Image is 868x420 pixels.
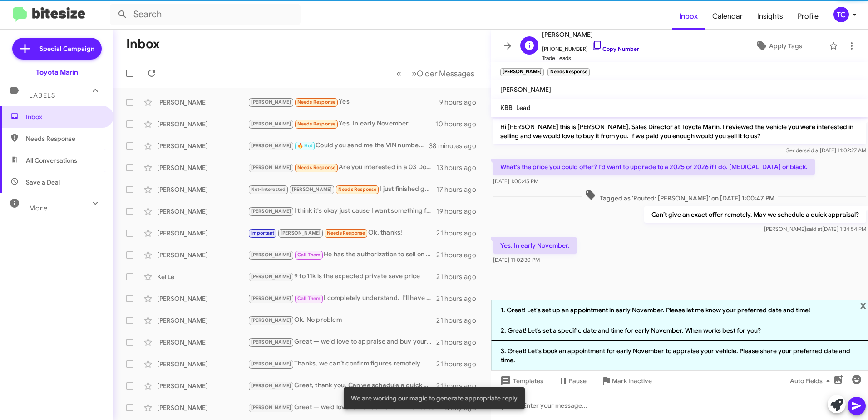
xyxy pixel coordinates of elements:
div: 13 hours ago [436,163,483,172]
span: Labels [29,91,55,100]
span: Call Them [297,252,321,258]
span: Needs Response [297,165,336,170]
span: Older Messages [417,69,474,79]
p: What's the price you could offer? I'd want to upgrade to a 2025 or 2026 if I do. [MEDICAL_DATA] o... [493,159,815,175]
span: Needs Response [297,121,336,127]
div: [PERSON_NAME] [157,207,248,216]
span: Pause [569,373,587,389]
span: « [396,68,401,79]
a: Profile [790,3,826,30]
div: Great, thank you. Can we schedule a quick appointment to inspect and finalize an offer? What day/... [248,380,436,391]
span: [PERSON_NAME] [251,165,291,170]
span: Call Them [297,295,321,301]
span: [PERSON_NAME] [251,339,291,345]
button: Apply Tags [732,38,824,54]
div: 21 hours ago [436,338,483,347]
span: [PERSON_NAME] [251,208,291,214]
span: Save a Deal [26,178,60,187]
div: 10 hours ago [435,120,483,129]
div: Thanks, we can’t confirm figures remotely. We’d like to inspect your vehicle and discuss value in... [248,359,436,369]
div: [PERSON_NAME] [157,185,248,194]
p: Can’t give an exact offer remotely. May we schedule a quick appraisal? [644,206,866,223]
div: 21 hours ago [436,360,483,369]
span: Tagged as 'Routed: [PERSON_NAME]' on [DATE] 1:00:47 PM [582,190,778,203]
small: [PERSON_NAME] [500,68,544,76]
button: Next [406,64,480,83]
div: 17 hours ago [436,185,483,194]
span: Needs Response [26,134,103,143]
span: [PERSON_NAME] [292,186,332,192]
div: [PERSON_NAME] [157,120,248,129]
div: Kel Le [157,272,248,281]
div: [PERSON_NAME] [157,360,248,369]
div: He has the authorization to sell on my behalf. [248,250,436,260]
a: Special Campaign [12,38,102,60]
div: [PERSON_NAME] [157,338,248,347]
div: 21 hours ago [436,272,483,281]
span: [PERSON_NAME] [251,274,291,280]
p: Hi [PERSON_NAME] this is [PERSON_NAME], Sales Director at Toyota Marin. I reviewed the vehicle yo... [493,119,866,144]
span: [PERSON_NAME] [DATE] 1:34:54 PM [764,225,866,232]
div: I just finished getting an estimate to polish rims. There is also a 3" x 2" piece of the bumper t... [248,184,436,195]
span: Apply Tags [769,38,802,54]
span: KBB [500,104,513,112]
small: Needs Response [547,68,589,76]
div: Are you interested in a 03 Dodge Ram 2500 4x4 extra cab hemi ? [PERSON_NAME] [PHONE_NUMBER] [248,162,436,173]
span: Needs Response [327,230,365,236]
div: [PERSON_NAME] [157,229,248,238]
h1: Inbox [126,37,160,51]
button: Pause [551,373,594,389]
span: Auto Fields [790,373,833,389]
span: Lead [516,104,531,112]
div: Great — we'd love to appraise and buy your Civic. What's the best day/time to bring it in? [248,337,436,347]
div: Ok, thanks! [248,228,436,238]
span: Calendar [705,3,750,30]
span: Not-Interested [251,186,286,192]
span: [PERSON_NAME] [251,361,291,367]
span: Templates [498,373,543,389]
div: [PERSON_NAME] [157,316,248,325]
span: Trade Leads [542,54,639,63]
button: Templates [491,373,551,389]
div: 38 minutes ago [429,141,483,150]
div: 21 hours ago [436,229,483,238]
nav: Page navigation example [391,64,480,83]
div: Yes [248,97,439,107]
span: [PERSON_NAME] [251,383,291,389]
span: Inbox [26,112,103,121]
div: [PERSON_NAME] [157,250,248,260]
button: Previous [391,64,407,83]
div: 21 hours ago [436,316,483,325]
p: Yes. In early November. [493,237,577,254]
span: Mark Inactive [612,373,652,389]
span: [PERSON_NAME] [542,29,639,40]
div: 19 hours ago [436,207,483,216]
div: I completely understand. I'll have [PERSON_NAME] reach out to you. Thank you! [248,293,436,304]
button: TC [826,7,858,22]
span: [PERSON_NAME] [251,252,291,258]
span: [PERSON_NAME] [251,143,291,149]
div: I think it's okay just cause I want something fast and I know those cars are a lil more expensive... [248,206,436,216]
div: Great — we’d love to make an offer. What days/times work to bring the Camry in for a quick apprai... [248,402,445,413]
span: said at [804,147,820,154]
a: Insights [750,3,790,30]
span: [PERSON_NAME] [251,99,291,105]
span: Inbox [672,3,705,30]
div: [PERSON_NAME] [157,381,248,390]
div: Toyota Marin [36,68,78,77]
div: Ok. No problem [248,315,436,325]
span: Needs Response [297,99,336,105]
div: [PERSON_NAME] [157,98,248,107]
div: [PERSON_NAME] [157,141,248,150]
li: 1. Great! Let's set up an appointment in early November. Please let me know your preferred date a... [491,300,868,320]
div: Could you send me the VIN number? [248,140,429,151]
span: [PERSON_NAME] [251,295,291,301]
div: [PERSON_NAME] [157,403,248,412]
a: Copy Number [592,45,639,52]
span: 🔥 Hot [297,143,313,149]
span: [PERSON_NAME] [251,405,291,410]
span: We are working our magic to generate appropriate reply [351,394,518,403]
li: 3. Great! Let's book an appointment for early November to appraise your vehicle. Please share you... [491,341,868,370]
div: [PERSON_NAME] [157,294,248,303]
span: [PERSON_NAME] [500,85,551,94]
